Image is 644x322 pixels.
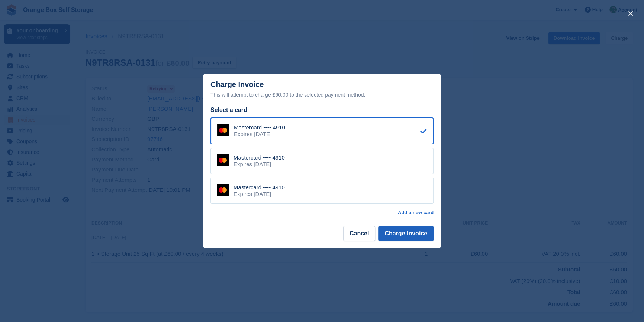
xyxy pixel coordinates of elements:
div: Charge Invoice [210,80,434,99]
img: Mastercard Logo [217,184,229,196]
div: Mastercard •••• 4910 [234,184,285,191]
img: Mastercard Logo [217,124,229,136]
img: Mastercard Logo [217,154,229,166]
button: Charge Invoice [378,226,434,241]
button: close [625,7,637,19]
a: Add a new card [398,210,434,216]
div: This will attempt to charge £60.00 to the selected payment method. [210,90,434,99]
div: Select a card [210,106,434,115]
div: Mastercard •••• 4910 [234,154,285,161]
button: Cancel [343,226,375,241]
div: Expires [DATE] [234,131,285,138]
div: Expires [DATE] [234,161,285,168]
div: Mastercard •••• 4910 [234,124,285,131]
div: Expires [DATE] [234,191,285,197]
